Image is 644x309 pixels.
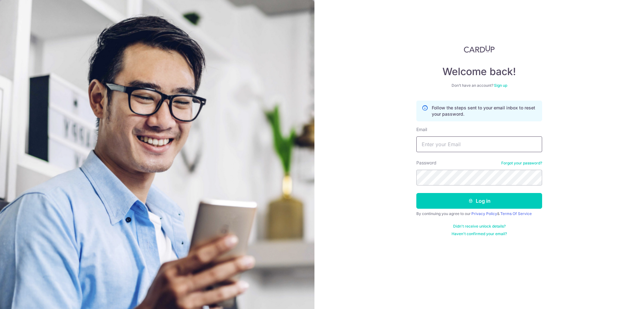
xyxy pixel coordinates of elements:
[500,211,532,216] a: Terms Of Service
[416,193,542,209] button: Log in
[452,231,507,236] a: Haven't confirmed your email?
[501,161,542,166] a: Forgot your password?
[416,83,542,88] div: Don’t have an account?
[416,136,542,152] input: Enter your Email
[416,126,427,133] label: Email
[464,45,495,53] img: CardUp Logo
[494,83,507,88] a: Sign up
[471,211,497,216] a: Privacy Policy
[453,224,506,229] a: Didn't receive unlock details?
[416,211,542,216] div: By continuing you agree to our &
[416,160,436,166] label: Password
[432,105,537,117] p: Follow the steps sent to your email inbox to reset your password.
[416,65,542,78] h4: Welcome back!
